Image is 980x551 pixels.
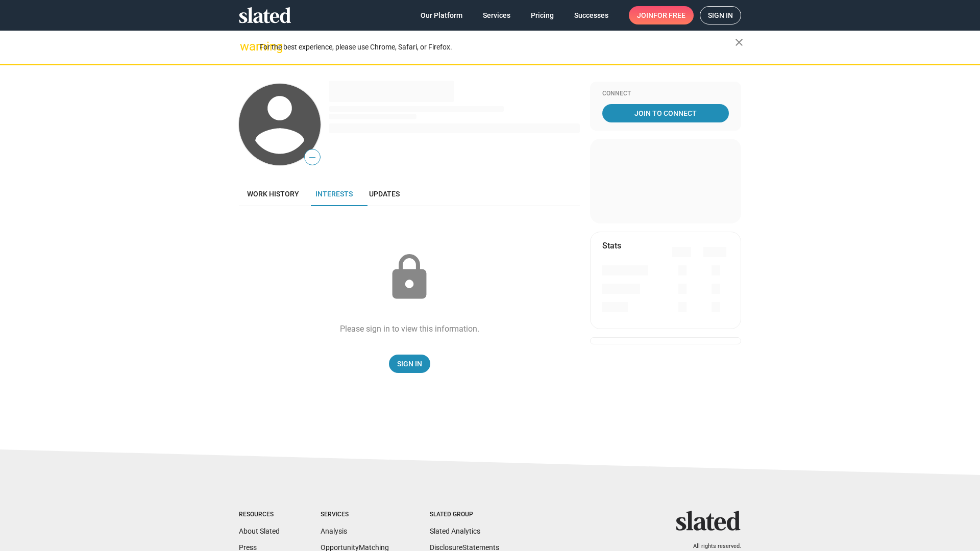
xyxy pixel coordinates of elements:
[602,90,729,98] div: Connect
[321,511,389,519] div: Services
[240,40,252,53] mat-icon: warning
[602,240,621,251] mat-card-title: Stats
[315,190,353,198] span: Interests
[397,355,422,373] span: Sign In
[523,6,562,24] a: Pricing
[321,527,347,535] a: Analysis
[259,40,735,54] div: For the best experience, please use Chrome, Safari, or Firefox.
[604,104,727,122] span: Join To Connect
[430,527,480,535] a: Slated Analytics
[247,190,299,198] span: Work history
[574,6,608,24] span: Successes
[369,190,400,198] span: Updates
[531,6,554,24] span: Pricing
[629,6,694,24] a: Joinfor free
[412,6,471,24] a: Our Platform
[239,182,307,206] a: Work history
[483,6,510,24] span: Services
[637,6,685,24] span: Join
[307,182,361,206] a: Interests
[389,355,430,373] a: Sign In
[602,104,729,122] a: Join To Connect
[239,527,280,535] a: About Slated
[566,6,617,24] a: Successes
[305,151,320,164] span: —
[733,36,745,48] mat-icon: close
[653,6,685,24] span: for free
[700,6,741,24] a: Sign in
[384,252,435,303] mat-icon: lock
[430,511,499,519] div: Slated Group
[475,6,519,24] a: Services
[708,7,733,24] span: Sign in
[361,182,408,206] a: Updates
[239,511,280,519] div: Resources
[340,323,479,334] div: Please sign in to view this information.
[421,6,462,24] span: Our Platform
